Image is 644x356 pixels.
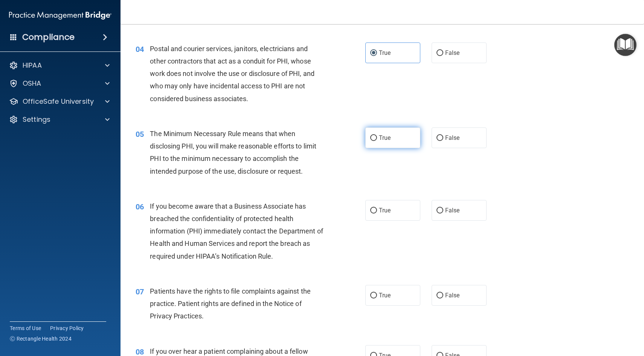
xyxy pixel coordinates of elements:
[370,135,377,141] input: True
[379,134,391,141] span: True
[23,79,41,88] p: OSHA
[136,202,144,211] span: 06
[379,207,391,214] span: True
[10,335,72,342] span: Ⓒ Rectangle Health 2024
[445,49,460,56] span: False
[136,130,144,139] span: 05
[23,115,50,124] p: Settings
[150,202,323,260] span: If you become aware that a Business Associate has breached the confidentiality of protected healt...
[379,49,391,56] span: True
[445,134,460,141] span: False
[9,79,110,88] a: OSHA
[436,208,443,214] input: False
[23,61,42,70] p: HIPAA
[9,97,110,106] a: OfficeSafe University
[150,45,314,103] span: Postal and courier services, janitors, electricians and other contractors that act as a conduit f...
[436,50,443,56] input: False
[445,292,460,299] span: False
[150,130,316,175] span: The Minimum Necessary Rule means that when disclosing PHI, you will make reasonable efforts to li...
[614,34,636,56] button: Open Resource Center
[436,135,443,141] input: False
[50,324,84,332] a: Privacy Policy
[136,287,144,296] span: 07
[370,50,377,56] input: True
[370,208,377,214] input: True
[445,207,460,214] span: False
[136,45,144,54] span: 04
[436,293,443,298] input: False
[9,61,110,70] a: HIPAA
[379,292,391,299] span: True
[9,8,111,23] img: PMB logo
[370,293,377,298] input: True
[10,324,41,332] a: Terms of Use
[22,32,75,42] h4: Compliance
[9,115,110,124] a: Settings
[23,97,94,106] p: OfficeSafe University
[150,287,311,320] span: Patients have the rights to file complaints against the practice. Patient rights are defined in t...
